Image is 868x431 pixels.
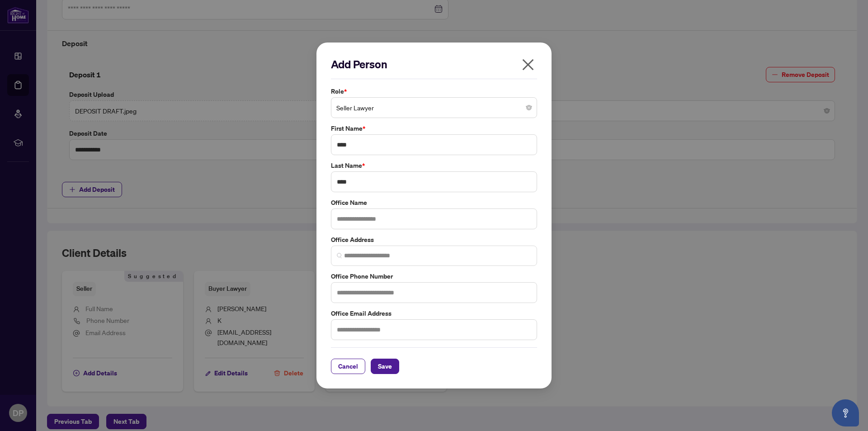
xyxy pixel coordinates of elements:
button: Open asap [832,399,859,426]
label: Role [331,86,537,96]
button: Cancel [331,359,365,374]
span: close-circle [526,105,532,110]
label: Office Address [331,235,537,245]
label: Office Name [331,198,537,208]
label: Office Email Address [331,308,537,318]
label: Office Phone Number [331,271,537,281]
button: Save [371,359,399,374]
label: First Name [331,123,537,133]
label: Last Name [331,161,537,171]
span: Seller Lawyer [336,99,532,116]
h2: Add Person [331,57,537,71]
span: Save [378,359,392,374]
img: search_icon [337,253,342,258]
span: close [521,57,535,72]
span: Cancel [338,359,358,374]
